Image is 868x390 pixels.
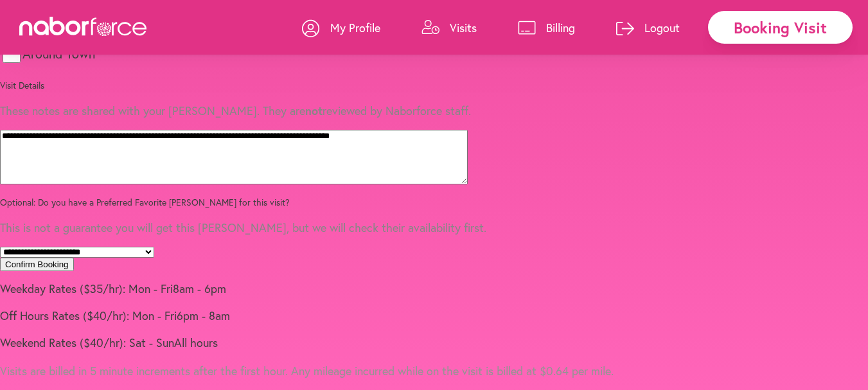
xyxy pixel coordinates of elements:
[518,8,575,47] a: Billing
[546,20,575,35] p: Billing
[173,281,226,296] span: 8am - 6pm
[80,281,125,296] span: ($ 35 /hr):
[421,8,477,47] a: Visits
[305,103,323,118] strong: not
[128,281,173,296] span: Mon - Fri
[174,335,218,350] span: All hours
[330,20,380,35] p: My Profile
[644,20,680,35] p: Logout
[708,11,853,44] div: Booking Visit
[302,8,380,47] a: My Profile
[129,335,174,350] span: Sat - Sun
[132,308,177,323] span: Mon - Fri
[616,8,680,47] a: Logout
[450,20,477,35] p: Visits
[22,48,95,60] label: Around Town
[83,308,129,323] span: ($ 40 /hr):
[80,335,126,350] span: ($ 40 /hr):
[177,308,230,323] span: 6pm - 8am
